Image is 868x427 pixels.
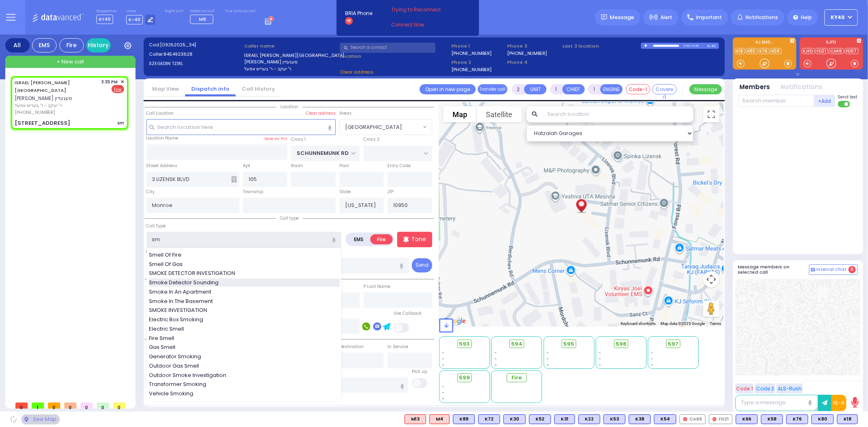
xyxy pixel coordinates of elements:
[451,66,492,72] label: [PHONE_NUMBER]
[599,350,601,356] span: -
[149,288,214,296] span: Smoke In An Apartment
[97,403,109,409] span: 0
[15,109,55,115] span: [PHONE_NUMBER]
[146,163,178,169] label: Street Address
[64,403,77,409] span: 0
[600,84,623,94] button: ENGINE
[814,95,835,107] button: +Add
[146,119,336,135] input: Search location here
[554,414,575,424] div: BLS
[453,414,475,424] div: K89
[740,83,770,92] button: Members
[453,414,475,424] div: BLS
[651,356,654,362] span: -
[363,136,380,143] label: Cross 2
[477,106,522,122] button: Show satellite imagery
[412,258,432,272] button: Send
[696,14,722,21] span: Important
[264,136,287,142] label: Save as POI
[703,271,719,288] button: Map camera controls
[668,340,679,348] span: 597
[443,106,477,122] button: Show street map
[149,297,216,305] span: Smoke In The Basement
[149,334,177,342] span: Fire Smell
[404,414,426,424] div: M13
[15,403,28,409] span: 0
[503,414,526,424] div: K30
[601,14,607,20] img: message.svg
[629,414,651,424] div: BLS
[15,95,72,102] span: [PERSON_NAME] סעגעדין
[404,414,426,424] div: ALS
[339,344,364,350] label: Destination
[146,85,185,93] a: Map View
[149,51,242,58] label: Caller:
[243,163,250,169] label: Apt
[494,356,497,362] span: -
[149,41,242,48] label: Cad:
[5,38,30,52] div: All
[809,264,858,275] button: Internal Chat 0
[243,189,263,195] label: Township
[503,414,526,424] div: BLS
[651,362,654,368] span: -
[507,50,547,56] label: [PHONE_NUMBER]
[190,9,216,14] label: Medic on call
[391,21,455,28] a: Connect Now
[32,12,86,22] img: Logo
[370,234,393,244] label: Fire
[616,340,627,348] span: 596
[276,104,302,110] span: Location
[441,316,468,327] a: Open this area in Google Maps (opens a new window)
[801,14,812,21] span: Help
[507,59,560,66] span: Phone 4
[57,58,84,66] span: + New call
[345,123,402,131] span: [GEOGRAPHIC_DATA]
[599,362,601,368] span: -
[429,414,450,424] div: M4
[149,380,209,388] span: Transformer Smoking
[738,95,814,107] input: Search member
[831,395,846,411] button: 10-4
[651,350,654,356] span: -
[831,14,845,21] span: KY40
[442,356,445,362] span: -
[15,119,70,127] div: [STREET_ADDRESS]
[340,53,448,60] label: Location
[146,110,174,117] label: Call Location
[451,59,504,66] span: Phone 2
[829,48,844,54] a: CAR6
[345,10,372,17] span: BRIA Phone
[149,390,196,398] span: Vehicle Smoking
[339,119,432,135] span: MONROE VILLAGE
[59,38,84,52] div: Fire
[786,414,808,424] div: K76
[547,350,549,356] span: -
[511,340,523,348] span: 594
[703,106,719,122] button: Toggle fullscreen view
[146,249,164,255] label: Call Info
[848,266,856,273] span: 0
[811,268,815,272] img: comment-alt.png
[15,79,70,94] a: ISRAEL [PERSON_NAME][GEOGRAPHIC_DATA]
[225,9,256,14] label: Fire units on call
[610,13,634,22] span: Message
[758,48,770,54] a: K76
[816,48,828,54] a: FD21
[32,38,57,52] div: EMS
[563,43,641,50] label: Last 3 location
[102,79,118,85] span: 3:35 PM
[459,374,470,382] span: 599
[478,84,507,94] button: Transfer call
[165,9,183,14] label: Night unit
[703,301,719,317] button: Drag Pegman onto the map to open Street View
[306,110,336,117] label: Clear address
[707,43,719,49] div: K-40
[149,362,202,370] span: Outdoor Gas Smell
[81,403,93,409] span: 0
[387,189,394,195] label: ZIP
[48,403,60,409] span: 0
[786,414,808,424] div: BLS
[411,235,426,244] p: Tone
[291,163,303,169] label: Room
